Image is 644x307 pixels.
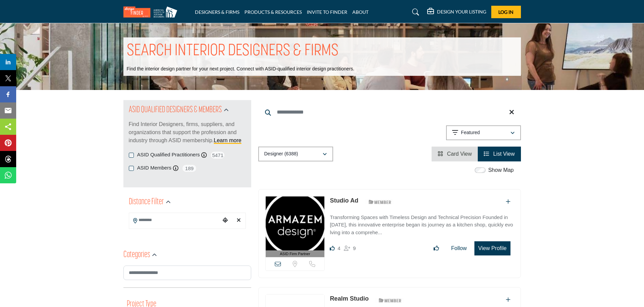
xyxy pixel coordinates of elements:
[129,104,222,116] h2: ASID QUALIFIED DESIGNERS & MEMBERS
[266,196,325,250] img: Studio Ad
[506,297,510,303] a: Add To List
[266,196,325,257] a: ASID Firm Partner
[432,147,478,161] li: Card View
[446,125,521,140] button: Featured
[330,214,514,237] p: Transforming Spaces with Timeless Design and Technical Precision Founded in [DATE], this innovati...
[437,9,486,15] h5: DESIGN YOUR LISTING
[127,66,354,72] p: Find the interior design partner for your next project. Connect with ASID-qualified interior desi...
[491,6,521,18] button: Log In
[353,245,356,251] span: 9
[474,241,510,255] button: View Profile
[427,8,486,16] div: DESIGN YOUR LISTING
[127,41,339,62] h1: SEARCH INTERIOR DESIGNERS & FIRMS
[330,197,358,204] a: Studio Ad
[258,104,521,120] input: Search Keyword
[488,166,514,174] label: Show Map
[129,153,134,158] input: ASID Qualified Practitioners checkbox
[129,120,246,145] p: Find Interior Designers, firms, suppliers, and organizations that support the profession and indu...
[365,198,395,206] img: ASID Members Badge Icon
[123,249,150,261] h2: Categories
[506,199,510,205] a: Add To List
[338,245,340,251] span: 4
[307,9,347,15] a: INVITE TO FINDER
[344,244,356,252] div: Followers
[447,242,471,255] button: Follow
[129,214,220,227] input: Search Location
[330,295,369,302] a: Realm Studio
[280,251,310,257] span: ASID Firm Partner
[493,151,515,157] span: List View
[375,296,405,304] img: ASID Members Badge Icon
[330,294,369,303] p: Realm Studio
[195,9,239,15] a: DESIGNERS & FIRMS
[123,266,251,280] input: Search Category
[352,9,369,15] a: ABOUT
[234,213,244,228] div: Clear search location
[330,196,358,205] p: Studio Ad
[137,164,172,172] label: ASID Members
[406,7,423,18] a: Search
[498,9,514,15] span: Log In
[182,164,197,173] span: 189
[244,9,302,15] a: PRODUCTS & RESOURCES
[258,147,333,161] button: Designer (6388)
[478,147,521,161] li: List View
[330,246,335,251] i: Likes
[461,129,480,136] p: Featured
[214,137,241,143] a: Learn more
[129,166,134,171] input: ASID Members checkbox
[264,151,298,157] p: Designer (6388)
[484,151,515,157] a: View List
[447,151,472,157] span: Card View
[220,213,230,228] div: Choose your current location
[210,151,225,159] span: 5471
[129,196,164,208] h2: Distance Filter
[123,6,181,18] img: Site Logo
[330,210,514,237] a: Transforming Spaces with Timeless Design and Technical Precision Founded in [DATE], this innovati...
[137,151,200,159] label: ASID Qualified Practitioners
[438,151,472,157] a: View Card
[429,242,443,255] button: Like listing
